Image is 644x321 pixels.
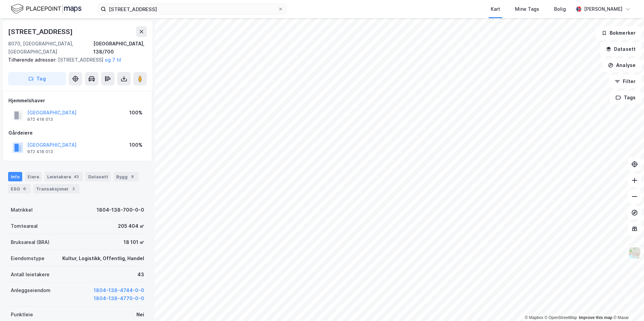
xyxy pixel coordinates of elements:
[137,271,144,279] div: 43
[118,222,144,230] div: 205 404 ㎡
[86,172,111,181] div: Datasett
[8,72,66,85] button: Tag
[124,238,144,246] div: 18 101 ㎡
[94,286,144,294] button: 1804-138-4744-0-0
[11,271,50,279] div: Antall leietakere
[628,247,641,259] img: Z
[545,315,577,320] a: OpenStreetMap
[11,3,82,15] img: logo.f888ab2527a4732fd821a326f86c7f29.svg
[114,172,138,181] div: Bygg
[44,172,83,181] div: Leietakere
[600,42,641,56] button: Datasett
[8,184,31,193] div: ESG
[610,289,644,321] iframe: Chat Widget
[515,5,539,13] div: Mine Tags
[8,129,147,137] div: Gårdeiere
[25,172,42,181] div: Eiere
[11,286,51,294] div: Anleggseiendom
[21,185,28,192] div: 6
[584,5,622,13] div: [PERSON_NAME]
[609,75,641,88] button: Filter
[27,117,53,122] div: 972 418 013
[11,254,44,262] div: Eiendomstype
[33,184,79,193] div: Transaksjoner
[93,40,147,56] div: [GEOGRAPHIC_DATA], 138/700
[106,4,278,14] input: Søk på adresse, matrikkel, gårdeiere, leietakere eller personer
[554,5,566,13] div: Bolig
[610,289,644,321] div: Kontrollprogram for chat
[62,254,144,262] div: Kultur, Logistikk, Offentlig, Handel
[11,311,33,319] div: Punktleie
[129,109,142,117] div: 100%
[94,294,144,302] button: 1804-138-4770-0-0
[579,315,612,320] a: Improve this map
[491,5,500,13] div: Kart
[8,57,58,63] span: Tilhørende adresser:
[8,97,147,105] div: Hjemmelshaver
[97,206,144,214] div: 1804-138-700-0-0
[8,56,141,64] div: [STREET_ADDRESS]
[610,91,641,104] button: Tags
[525,315,543,320] a: Mapbox
[11,206,33,214] div: Matrikkel
[136,311,144,319] div: Nei
[11,222,38,230] div: Tomteareal
[8,26,74,37] div: [STREET_ADDRESS]
[11,238,50,246] div: Bruksareal (BRA)
[8,172,22,181] div: Info
[129,141,142,149] div: 100%
[596,26,641,40] button: Bokmerker
[602,59,641,72] button: Analyse
[72,173,80,180] div: 43
[129,173,136,180] div: 8
[70,185,77,192] div: 2
[27,149,53,154] div: 972 418 013
[8,40,93,56] div: 8070, [GEOGRAPHIC_DATA], [GEOGRAPHIC_DATA]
